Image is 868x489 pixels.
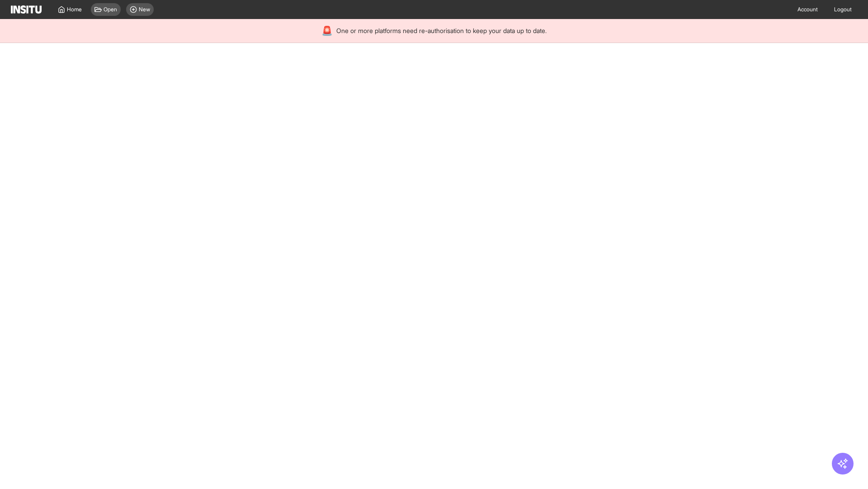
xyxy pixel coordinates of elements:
[321,24,333,37] div: 🚨
[104,6,117,13] span: Open
[11,5,42,14] img: Logo
[67,6,82,13] span: Home
[139,6,150,13] span: New
[336,26,547,35] span: One or more platforms need re-authorisation to keep your data up to date.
